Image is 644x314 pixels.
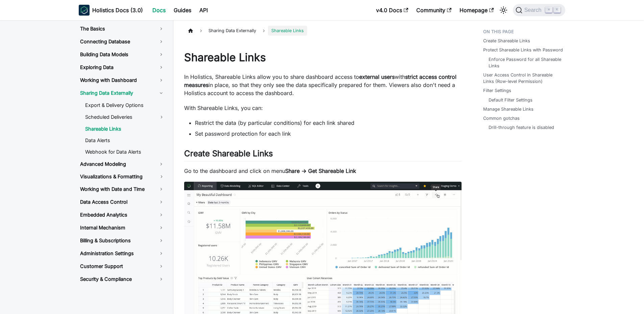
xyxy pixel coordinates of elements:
[148,5,170,16] a: Docs
[92,6,143,14] b: Holistics Docs (3.0)
[75,183,170,195] a: Working with Date and Time
[80,147,170,157] a: Webhook for Data Alerts
[513,4,565,16] button: Search
[489,56,561,69] a: Enforce Password for all Shareable Links
[205,26,259,36] span: Sharing Data Externally
[359,73,395,80] strong: external users
[483,106,534,112] a: Manage Shareable Links
[75,49,170,60] a: Building Data Models
[80,100,170,110] a: Export & Delivery Options
[195,130,462,138] li: Set password protection for each link
[483,87,511,94] a: Filter Settings
[80,124,170,134] a: Shareable Links
[79,5,143,16] a: HolisticsHolistics Docs (3.0)
[195,5,212,16] a: API
[195,119,462,127] li: Restrict the data (by particular conditions) for each link shared
[75,222,170,233] a: Internal Mechanism
[170,5,195,16] a: Guides
[522,7,546,13] span: Search
[489,124,554,131] a: Drill-through feature is disabled
[184,149,462,161] h2: Create Shareable Links
[75,273,170,285] a: Security & Compliance
[268,26,307,36] span: Shareable Links
[554,7,561,13] kbd: K
[483,72,564,85] a: User Access Control in Shareable Links (Row-level Permission)
[75,171,153,182] a: Visualizations & Formatting
[75,62,170,73] a: Exploring Data
[483,38,530,44] a: Create Shareable Links
[75,23,170,35] a: The Basics
[184,51,462,64] h1: Shareable Links
[498,5,509,16] button: Switch between dark and light mode (currently light mode)
[455,5,498,16] a: Homepage
[75,209,170,221] a: Embedded Analytics
[285,167,356,174] strong: Share → Get Shareable Link
[372,5,412,16] a: v4.0 Docs
[75,158,170,170] a: Advanced Modeling
[75,261,170,272] a: Customer Support
[184,104,462,112] p: With Shareable Links, you can:
[79,5,90,16] img: Holistics
[153,112,170,122] button: Toggle the collapsible sidebar category 'Scheduled Deliveries'
[153,171,170,182] button: Toggle the collapsible sidebar category 'Visualizations & Formatting'
[75,74,170,86] a: Working with Dashboard
[75,235,170,246] a: Billing & Subscriptions
[80,135,170,145] a: Data Alerts
[72,20,173,314] nav: Docs sidebar
[75,87,170,99] a: Sharing Data Externally
[184,167,462,175] p: Go to the dashboard and click on menu
[483,47,563,53] a: Protect Shareable Links with Password
[184,73,462,97] p: In Holistics, Shareable Links allow you to share dashboard access to with in place, so that they ...
[184,26,197,36] a: Home page
[75,248,170,259] a: Administration Settings
[483,115,520,121] a: Common gotchas
[489,97,532,103] a: Default Filter Settings
[80,112,153,122] a: Scheduled Deliveries
[545,7,552,13] kbd: ⌘
[412,5,455,16] a: Community
[75,36,170,47] a: Connecting Database
[184,26,462,36] nav: Breadcrumbs
[75,196,170,208] a: Data Access Control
